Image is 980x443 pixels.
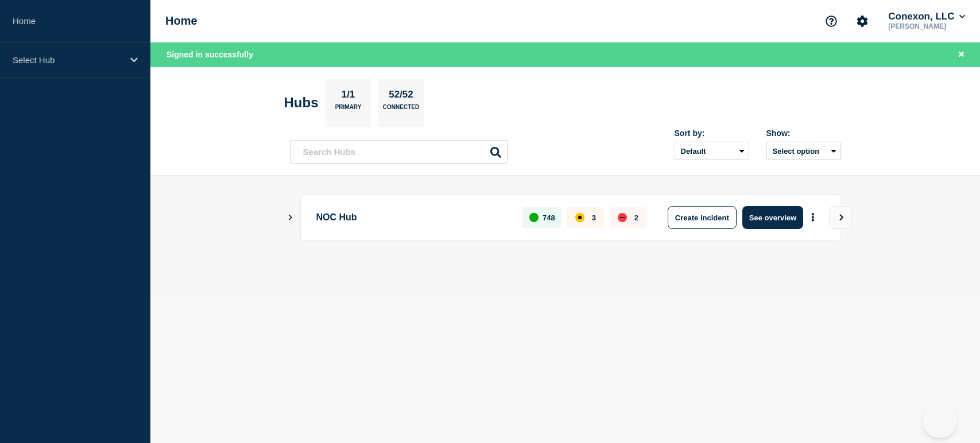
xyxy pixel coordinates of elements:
input: Search Hubs [290,140,508,164]
span: Signed in successfully [166,50,253,59]
p: Select Hub [13,55,123,65]
div: Sort by: [675,129,749,138]
p: 2 [634,213,638,222]
p: 52/52 [385,89,418,104]
div: down [618,213,627,222]
iframe: Help Scout Beacon - Open [923,403,957,438]
button: More actions [805,207,820,228]
button: Show Connected Hubs [288,213,293,222]
button: Support [819,9,843,33]
p: 3 [592,213,596,222]
p: Connected [383,104,419,116]
p: 748 [543,213,555,222]
button: View [829,206,852,229]
select: Sort by [675,142,749,160]
button: Create incident [668,206,737,229]
div: Show: [766,129,841,138]
div: affected [575,213,584,222]
button: Select option [766,142,841,160]
button: Account settings [850,9,874,33]
p: NOC Hub [316,206,510,229]
button: Close banner [954,48,969,61]
button: Conexon, LLC [886,11,967,22]
p: 1/1 [337,89,359,104]
h1: Home [165,14,197,28]
h2: Hubs [284,95,319,111]
p: [PERSON_NAME] [886,22,967,30]
div: up [529,213,539,222]
p: Primary [335,104,362,116]
button: See overview [742,206,803,229]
